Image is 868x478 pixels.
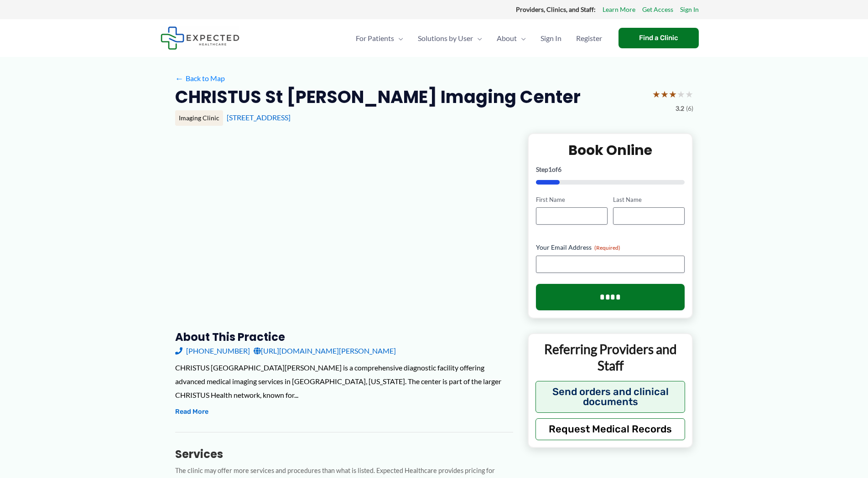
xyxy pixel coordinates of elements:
span: 6 [558,165,561,173]
span: Menu Toggle [517,22,526,54]
span: About [497,22,517,54]
span: ★ [652,86,660,103]
h2: Book Online [536,141,685,159]
span: (6) [686,103,693,114]
a: For PatientsMenu Toggle [348,22,411,54]
h3: About this practice [175,330,513,344]
button: Send orders and clinical documents [535,381,686,413]
span: For Patients [356,22,394,54]
h2: CHRISTUS St [PERSON_NAME] Imaging Center [175,86,581,108]
span: ← [175,74,184,82]
strong: Providers, Clinics, and Staff: [516,5,596,13]
a: Register [569,22,609,54]
a: Sign In [533,22,569,54]
a: AboutMenu Toggle [489,22,533,54]
span: 1 [548,165,552,173]
a: [URL][DOMAIN_NAME][PERSON_NAME] [254,344,396,358]
a: Learn More [603,4,635,15]
button: Read More [175,406,208,417]
label: Your Email Address [536,243,685,252]
span: ★ [677,86,685,103]
p: Referring Providers and Staff [535,341,686,374]
span: ★ [660,86,669,103]
label: First Name [536,195,608,204]
span: Register [576,22,602,54]
a: ←Back to Map [175,72,225,85]
span: Menu Toggle [473,22,482,54]
div: Imaging Clinic [175,110,223,126]
a: Sign In [680,4,699,15]
a: Find a Clinic [619,28,699,48]
img: Expected Healthcare Logo - side, dark font, small [161,26,239,50]
span: Solutions by User [418,22,473,54]
span: 3.2 [676,103,684,114]
span: Sign In [541,22,561,54]
nav: Primary Site Navigation [348,22,609,54]
span: Menu Toggle [394,22,403,54]
span: ★ [685,86,693,103]
h3: Services [175,447,513,461]
span: ★ [669,86,677,103]
a: Get Access [642,4,673,15]
div: CHRISTUS [GEOGRAPHIC_DATA][PERSON_NAME] is a comprehensive diagnostic facility offering advanced ... [175,361,513,401]
a: [PHONE_NUMBER] [175,344,250,358]
p: Step of [536,166,685,173]
label: Last Name [613,195,685,204]
span: (Required) [594,244,620,251]
a: Solutions by UserMenu Toggle [411,22,489,54]
button: Request Medical Records [535,418,686,440]
a: [STREET_ADDRESS] [227,113,291,122]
